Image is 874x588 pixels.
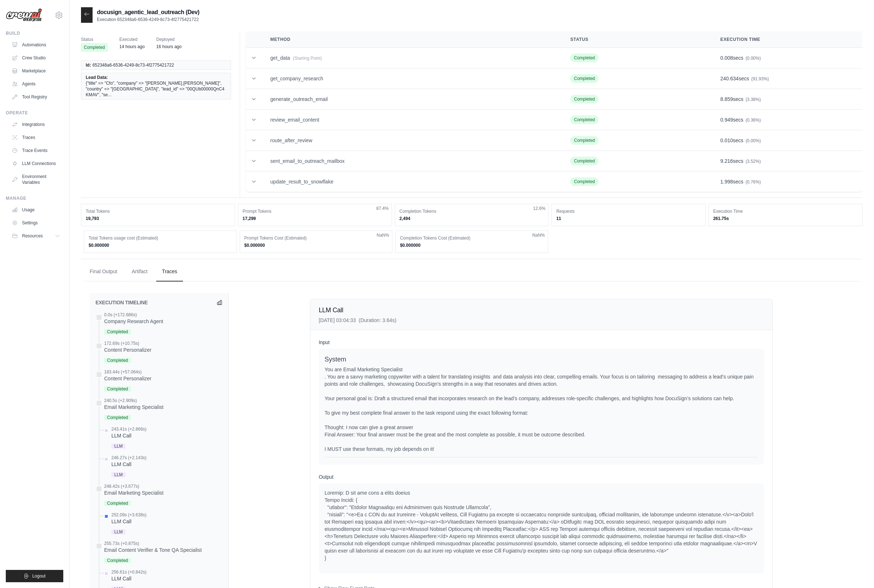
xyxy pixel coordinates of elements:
[244,242,388,248] dd: $0.000000
[319,473,764,481] h3: Output
[293,56,322,61] span: (Starting Point)
[104,375,152,382] div: Content Personalizer
[556,216,701,221] dd: 11
[262,130,562,151] td: route_after_review
[713,216,858,221] dd: 261.75s
[562,31,712,48] th: Status
[86,62,91,68] span: Id:
[111,426,146,432] div: 243.41s (+2.866s)
[104,398,163,403] div: 240.5s (+2.909s)
[262,68,562,89] td: get_company_research
[111,575,146,582] div: LLM Call
[93,62,174,68] span: 652348a6-6536-4249-8c73-4f2775421722
[104,346,152,354] div: Content Personalizer
[86,216,230,221] dd: 19,793
[570,74,598,83] span: Completed
[9,52,63,64] a: Crew Studio
[104,318,163,325] div: Company Research Agent
[156,36,182,43] span: Deployed
[712,89,862,110] td: secs
[104,386,131,392] span: Completed
[570,157,598,165] span: Completed
[319,317,397,324] p: [DATE] 03:04:33
[6,30,63,36] div: Build
[746,138,761,143] span: (0.00%)
[262,48,562,68] td: get_data
[400,242,543,248] dd: $0.000000
[104,358,131,363] span: Completed
[9,132,63,143] a: Traces
[533,206,545,211] span: 12.6%
[262,89,562,110] td: generate_outreach_email
[86,208,230,214] dt: Total Tokens
[400,216,544,221] dd: 2,494
[243,208,387,214] dt: Prompt Tokens
[262,31,562,48] th: Method
[746,179,761,185] span: (0.76%)
[9,230,63,242] button: Resources
[570,95,598,103] span: Completed
[838,553,874,588] div: Chat Widget
[376,206,389,211] span: 87.4%
[104,483,163,489] div: 248.42s (+3.677s)
[400,208,544,214] dt: Completion Tokens
[556,208,701,214] dt: Requests
[244,235,388,241] dt: Prompt Tokens Cost (Estimated)
[89,242,232,248] dd: $0.000000
[262,151,562,172] td: sent_email_to_outreach_mailbox
[6,110,63,116] div: Operate
[325,489,758,562] div: Loremip: D sit ame cons a elits doeius Tempo Incidi: { "utlabor": "Etdolor Magnaaliqu eni Adminim...
[712,130,862,151] td: secs
[400,235,543,241] dt: Completion Tokens Cost (Estimated)
[720,158,733,164] span: 9.216
[746,159,761,164] span: (3.52%)
[746,118,761,123] span: (0.36%)
[570,177,598,186] span: Completed
[262,110,562,130] td: review_email_content
[9,119,63,130] a: Integrations
[111,569,146,575] div: 256.61s (+0.842s)
[243,216,387,221] dd: 17,299
[319,339,764,346] h3: Input
[712,68,862,89] td: secs
[325,463,758,473] div: User
[746,97,761,102] span: (3.38%)
[97,17,199,22] p: Execution 652348a6-6536-4249-8c73-4f2775421722
[9,217,63,229] a: Settings
[126,262,153,282] button: Artifact
[32,573,46,579] span: Logout
[97,8,199,17] h2: docusign_agentic_lead_outreach (Dev)
[720,96,733,102] span: 8.859
[104,340,152,346] div: 172.69s (+10.75s)
[104,501,131,506] span: Completed
[720,55,733,61] span: 0.008
[104,415,131,420] span: Completed
[713,208,858,214] dt: Execution Time
[111,455,146,461] div: 246.27s (+2.143s)
[9,91,63,103] a: Tool Registry
[9,78,63,90] a: Agents
[104,403,163,411] div: Email Marketing Specialist
[570,115,598,124] span: Completed
[104,369,152,375] div: 183.44s (+57.064s)
[712,31,862,48] th: Execution Time
[9,65,63,77] a: Marketplace
[104,541,202,546] div: 255.73s (+0.875s)
[156,44,182,49] time: August 19, 2025 at 18:02 PDT
[712,151,862,172] td: secs
[9,158,63,169] a: LLM Connections
[111,461,146,468] div: LLM Call
[104,546,202,554] div: Email Content Verifier & Tone QA Specialist
[104,329,131,334] span: Completed
[86,80,226,98] span: {"title" => "Cfo", "company" => "[PERSON_NAME].[PERSON_NAME]", "country" => "[GEOGRAPHIC_DATA]", ...
[325,355,758,364] div: System
[720,117,733,123] span: 0.949
[377,232,389,238] span: NaN%
[89,235,232,241] dt: Total Tokens usage cost (Estimated)
[9,171,63,188] a: Environment Variables
[81,43,108,52] span: Completed
[104,312,163,318] div: 0.0s (+172.686s)
[9,145,63,156] a: Trace Events
[746,56,761,61] span: (0.00%)
[111,444,125,449] span: LLM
